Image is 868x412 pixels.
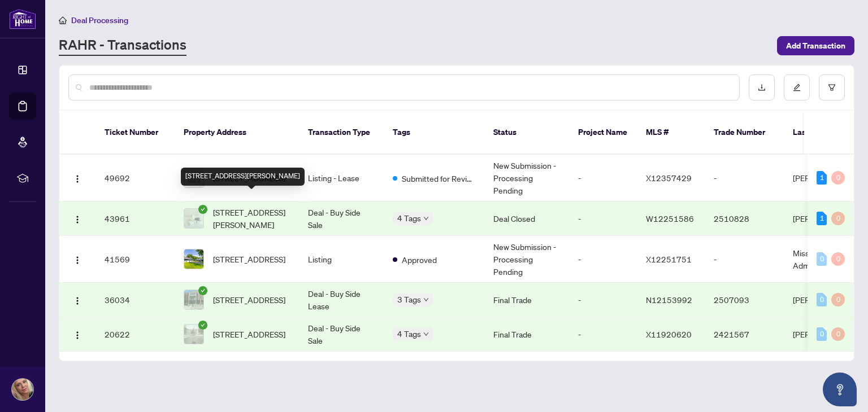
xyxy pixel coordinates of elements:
[646,173,692,183] span: X12357429
[831,171,845,185] div: 0
[646,254,692,264] span: X12251751
[181,168,305,186] div: [STREET_ADDRESS][PERSON_NAME]
[12,379,33,400] img: Profile Icon
[59,16,67,24] span: home
[198,321,207,330] span: check-circle
[96,317,175,352] td: 20622
[96,155,175,201] td: 49692
[646,295,692,305] span: N12153992
[96,111,175,155] th: Ticket Number
[184,290,203,309] img: thumbnail-img
[59,36,186,56] a: RAHR - Transactions
[831,327,845,341] div: 0
[213,293,285,306] span: [STREET_ADDRESS]
[213,253,285,265] span: [STREET_ADDRESS]
[484,317,569,352] td: Final Trade
[817,212,827,225] div: 1
[817,171,827,185] div: 1
[777,36,854,55] button: Add Transaction
[71,15,128,25] span: Deal Processing
[484,201,569,236] td: Deal Closed
[484,236,569,283] td: New Submission - Processing Pending
[299,236,384,283] td: Listing
[9,8,36,29] img: logo
[569,201,637,236] td: -
[68,209,86,227] button: Logo
[569,317,637,352] td: -
[484,283,569,317] td: Final Trade
[705,317,784,352] td: 2421567
[68,169,86,187] button: Logo
[96,283,175,317] td: 36034
[786,37,845,55] span: Add Transaction
[96,201,175,236] td: 43961
[828,84,836,91] span: filter
[705,236,784,283] td: -
[397,212,421,225] span: 4 Tags
[96,236,175,283] td: 41569
[384,111,484,155] th: Tags
[758,84,766,91] span: download
[73,331,82,340] img: Logo
[397,293,421,306] span: 3 Tags
[73,256,82,265] img: Logo
[198,286,207,295] span: check-circle
[784,74,810,100] button: edit
[646,213,694,223] span: W12251586
[705,283,784,317] td: 2507093
[198,205,207,214] span: check-circle
[637,111,705,155] th: MLS #
[484,155,569,201] td: New Submission - Processing Pending
[213,328,285,340] span: [STREET_ADDRESS]
[569,155,637,201] td: -
[423,297,429,303] span: down
[299,283,384,317] td: Deal - Buy Side Lease
[68,291,86,309] button: Logo
[402,253,437,266] span: Approved
[705,201,784,236] td: 2510828
[184,249,203,269] img: thumbnail-img
[831,252,845,266] div: 0
[569,236,637,283] td: -
[819,74,845,100] button: filter
[73,215,82,224] img: Logo
[299,201,384,236] td: Deal - Buy Side Sale
[749,74,775,100] button: download
[299,111,384,155] th: Transaction Type
[423,331,429,337] span: down
[823,372,857,406] button: Open asap
[817,293,827,306] div: 0
[402,172,475,185] span: Submitted for Review
[213,206,290,231] span: [STREET_ADDRESS][PERSON_NAME]
[73,174,82,183] img: Logo
[397,327,421,340] span: 4 Tags
[68,250,86,268] button: Logo
[793,84,801,91] span: edit
[646,329,692,339] span: X11920620
[184,209,203,228] img: thumbnail-img
[73,296,82,305] img: Logo
[184,325,203,344] img: thumbnail-img
[569,283,637,317] td: -
[705,155,784,201] td: -
[817,327,827,341] div: 0
[569,111,637,155] th: Project Name
[831,293,845,306] div: 0
[484,111,569,155] th: Status
[299,317,384,352] td: Deal - Buy Side Sale
[175,111,299,155] th: Property Address
[68,325,86,343] button: Logo
[299,155,384,201] td: Listing - Lease
[423,216,429,221] span: down
[705,111,784,155] th: Trade Number
[817,252,827,266] div: 0
[831,212,845,225] div: 0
